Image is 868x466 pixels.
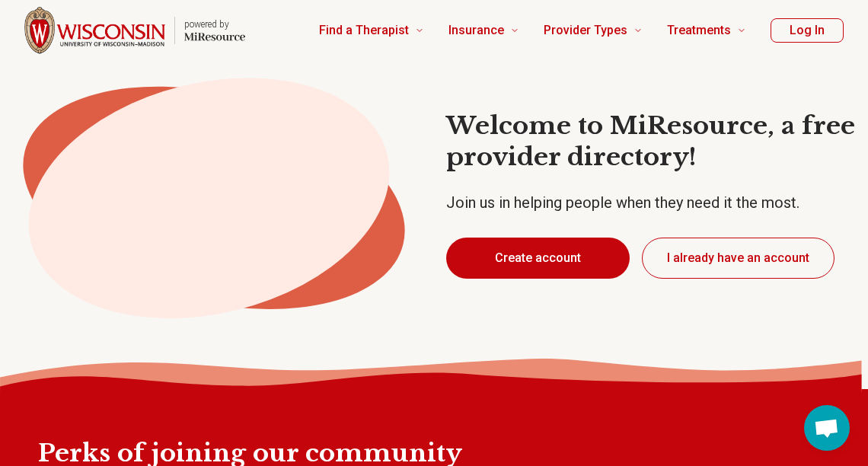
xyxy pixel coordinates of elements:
h1: Welcome to MiResource, a free provider directory! [446,110,868,174]
span: Provider Types [544,20,627,41]
span: Insurance [448,20,504,41]
div: Open chat [804,405,850,451]
span: Find a Therapist [319,20,409,41]
button: Log In [771,18,844,43]
p: powered by [184,18,245,30]
a: Home page [24,6,245,55]
button: I already have an account [642,238,834,279]
p: Join us in helping people when they need it the most. [446,192,868,213]
span: Treatments [667,20,731,41]
button: Create account [446,238,630,279]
